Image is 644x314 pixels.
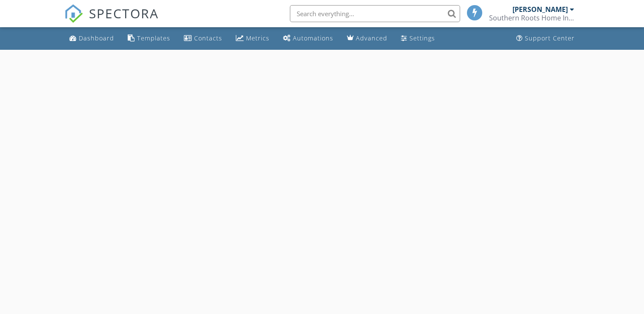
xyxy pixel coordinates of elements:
[232,31,273,46] a: Metrics
[280,31,337,46] a: Automations (Basic)
[89,4,159,22] span: SPECTORA
[79,34,114,42] div: Dashboard
[246,34,269,42] div: Metrics
[293,34,333,42] div: Automations
[343,31,391,46] a: Advanced
[398,31,438,46] a: Settings
[64,4,83,23] img: The Best Home Inspection Software - Spectora
[124,31,174,46] a: Templates
[513,31,578,46] a: Support Center
[409,34,435,42] div: Settings
[137,34,170,42] div: Templates
[194,34,222,42] div: Contacts
[66,31,117,46] a: Dashboard
[489,14,574,22] div: Southern Roots Home Inspections
[356,34,387,42] div: Advanced
[512,5,568,14] div: [PERSON_NAME]
[290,5,460,22] input: Search everything...
[180,31,226,46] a: Contacts
[64,11,159,29] a: SPECTORA
[525,34,575,42] div: Support Center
